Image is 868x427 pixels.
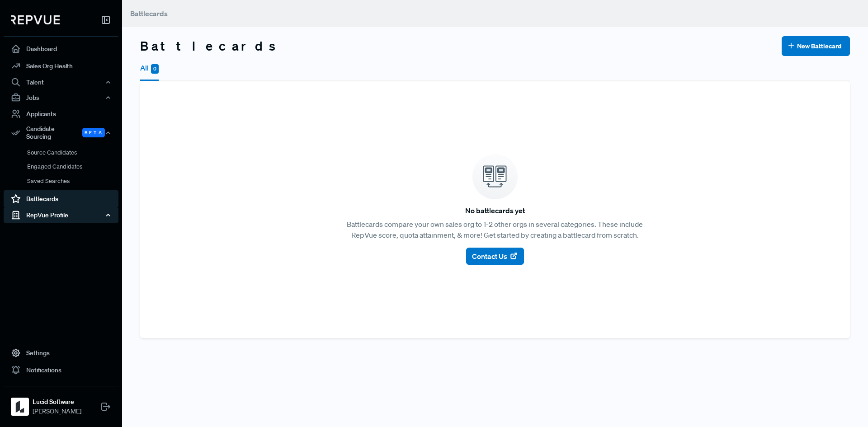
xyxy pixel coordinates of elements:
[33,397,81,407] strong: Lucid Software
[782,41,850,50] a: New Battlecard
[4,40,118,57] a: Dashboard
[140,56,159,81] button: All
[466,248,524,265] button: Contact Us
[4,122,118,143] button: Candidate Sourcing Beta
[4,190,118,207] a: Battlecards
[82,128,105,137] span: Beta
[130,9,168,18] span: Battlecards
[151,64,159,74] span: 0
[4,122,118,143] div: Candidate Sourcing
[4,75,118,90] button: Talent
[16,160,131,174] a: Engaged Candidates
[11,15,60,24] img: RepVue
[4,344,118,361] a: Settings
[4,361,118,379] a: Notifications
[4,207,118,223] button: RepVue Profile
[4,90,118,105] button: Jobs
[4,105,118,122] a: Applicants
[340,219,650,240] p: Battlecards compare your own sales org to 1-2 other orgs in several categories. These include Rep...
[33,407,81,416] span: [PERSON_NAME]
[4,386,118,420] a: Lucid SoftwareLucid Software[PERSON_NAME]
[4,57,118,75] a: Sales Org Health
[472,251,507,262] span: Contact Us
[782,36,850,56] button: New Battlecard
[16,145,131,160] a: Source Candidates
[140,38,284,54] h3: Battlecards
[13,399,27,414] img: Lucid Software
[465,206,525,215] h6: No battlecards yet
[16,174,131,188] a: Saved Searches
